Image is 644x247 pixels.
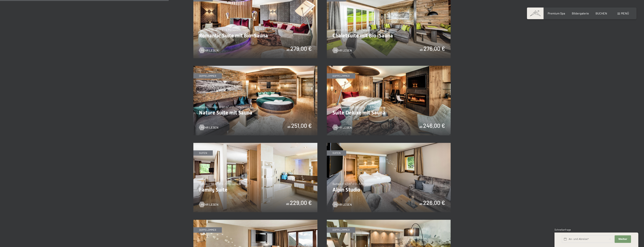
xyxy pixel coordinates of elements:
[618,237,627,241] span: Weiter
[332,202,352,207] a: Mehr Lesen
[193,66,317,68] a: Nature Suite mit Sauna
[332,125,352,130] a: Mehr Lesen
[327,143,451,145] a: Alpin Studio
[572,11,589,15] a: Bildergalerie
[334,125,352,130] span: Mehr Lesen
[548,11,565,15] a: Premium Spa
[201,125,218,130] span: Mehr Lesen
[199,202,218,207] a: Mehr Lesen
[201,202,218,207] span: Mehr Lesen
[554,228,571,231] span: Schnellanfrage
[615,235,631,243] button: Weiter
[199,48,218,52] a: Mehr Lesen
[596,11,607,15] a: BUCHEN
[193,66,317,135] img: Nature Suite mit Sauna
[334,48,352,52] span: Mehr Lesen
[327,220,451,222] a: Junior
[332,48,352,52] a: Mehr Lesen
[193,220,317,222] a: Vital Superior
[199,125,218,130] a: Mehr Lesen
[193,143,317,212] img: Family Suite
[327,143,451,212] img: Alpin Studio
[334,202,352,207] span: Mehr Lesen
[201,48,218,52] span: Mehr Lesen
[193,143,317,145] a: Family Suite
[327,66,451,68] a: Suite Deluxe mit Sauna
[327,66,451,135] img: Suite Deluxe mit Sauna
[621,11,629,15] span: Menü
